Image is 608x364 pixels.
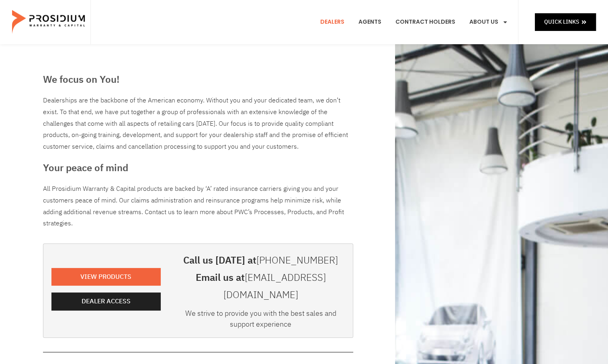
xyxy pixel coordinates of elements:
div: We strive to provide you with the best sales and support experience [177,308,345,333]
a: View Products [51,268,161,286]
h3: Your peace of mind [43,161,353,175]
a: About Us [463,7,514,37]
span: View Products [80,271,131,283]
h3: We focus on You! [43,72,353,87]
a: Dealer Access [51,292,161,311]
div: Dealerships are the backbone of the American economy. Without you and your dedicated team, we don... [43,95,353,153]
h3: Call us [DATE] at [177,252,345,269]
p: All Prosidium Warranty & Capital products are backed by ‘A’ rated insurance carriers giving you a... [43,183,353,229]
span: Last Name [155,1,180,7]
a: Quick Links [535,13,596,31]
a: [EMAIL_ADDRESS][DOMAIN_NAME] [223,270,326,302]
a: Dealers [314,7,350,37]
nav: Menu [314,7,514,37]
a: Contract Holders [389,7,461,37]
a: Agents [352,7,387,37]
span: Dealer Access [82,296,131,307]
h3: Email us at [177,269,345,304]
span: Quick Links [544,17,579,27]
a: [PHONE_NUMBER] [256,253,338,268]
